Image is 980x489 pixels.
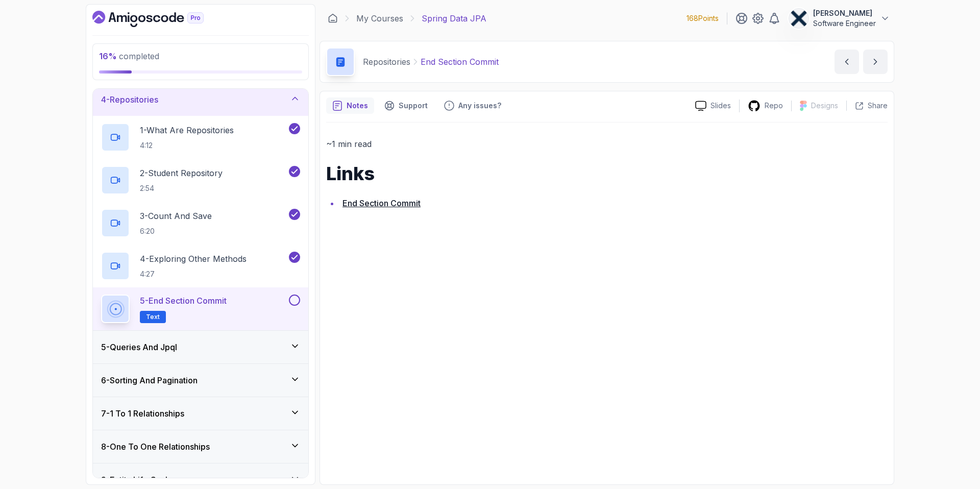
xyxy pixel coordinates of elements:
a: Dashboard [92,11,227,27]
p: 5 - End Section Commit [140,295,227,307]
button: 5-Queries And Jpql [93,331,308,363]
button: Feedback button [438,97,507,114]
span: Text [146,313,160,321]
h3: 5 - Queries And Jpql [101,341,177,353]
img: user profile image [789,9,808,28]
p: 168 Points [687,13,719,23]
a: End Section Commit [342,198,421,208]
button: Support button [378,97,434,114]
p: Share [868,101,888,111]
h3: 6 - Sorting And Pagination [101,374,198,386]
span: completed [99,51,159,61]
p: 4:27 [140,269,247,279]
p: 2 - Student Repository [140,167,223,179]
h3: 7 - 1 To 1 Relationships [101,407,184,420]
p: Support [399,101,428,111]
p: End Section Commit [421,56,499,68]
h3: 4 - Repositories [101,93,158,106]
button: 5-End Section CommitText [101,295,300,323]
a: My Courses [356,12,403,25]
button: 7-1 To 1 Relationships [93,397,308,430]
a: Repo [740,100,791,112]
p: 3 - Count And Save [140,210,212,222]
p: 2:54 [140,183,223,193]
a: Slides [687,101,739,111]
button: next content [863,50,888,74]
button: notes button [326,97,374,114]
p: 4:12 [140,140,234,151]
p: Notes [347,101,368,111]
button: 1-What Are Repositories4:12 [101,123,300,152]
button: user profile image[PERSON_NAME]Software Engineer [789,8,890,29]
p: Software Engineer [813,18,876,29]
p: Spring Data JPA [422,12,486,25]
p: 4 - Exploring Other Methods [140,253,247,265]
p: Any issues? [458,101,501,111]
button: previous content [835,50,859,74]
p: [PERSON_NAME] [813,8,876,18]
button: 4-Exploring Other Methods4:27 [101,252,300,280]
p: ~1 min read [326,137,888,151]
a: Dashboard [328,13,338,23]
p: 6:20 [140,226,212,236]
p: Designs [811,101,838,111]
p: 1 - What Are Repositories [140,124,234,136]
button: 3-Count And Save6:20 [101,209,300,237]
button: 8-One To One Relationships [93,430,308,463]
h1: Links [326,163,888,184]
h3: 8 - One To One Relationships [101,441,210,453]
h3: 9 - Entity Life Cycle [101,474,173,486]
button: 4-Repositories [93,83,308,116]
button: 2-Student Repository2:54 [101,166,300,194]
button: Share [846,101,888,111]
button: 6-Sorting And Pagination [93,364,308,397]
p: Repo [765,101,783,111]
p: Slides [710,101,731,111]
p: Repositories [363,56,410,68]
span: 16 % [99,51,117,61]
